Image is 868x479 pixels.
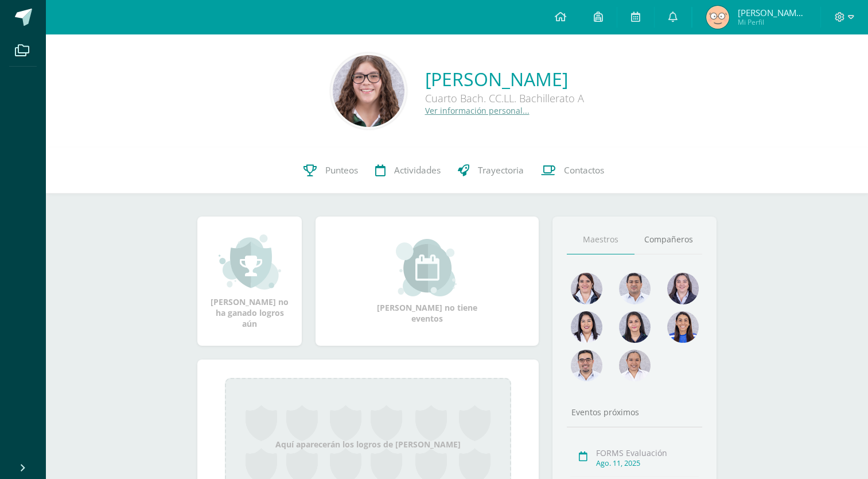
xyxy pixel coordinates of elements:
img: 0580b9beee8b50b4e2a2441e05bb36d6.png [571,311,602,343]
div: Ago. 11, 2025 [596,458,699,468]
span: Mi Perfil [738,17,807,27]
a: Actividades [367,148,449,194]
img: c717c6dd901b269d3ae6ea341d867eaf.png [571,350,602,381]
div: [PERSON_NAME] no ha ganado logros aún [209,233,290,329]
span: Contactos [564,164,604,176]
a: Contactos [532,148,613,194]
img: achievement_small.png [219,233,281,291]
a: Trayectoria [449,148,532,194]
img: event_small.png [396,239,458,296]
img: a5c04a697988ad129bdf05b8f922df21.png [667,311,699,343]
a: Maestros [567,225,635,254]
img: c3579e79d07ed16708d7cededde04bff.png [667,273,699,304]
div: Eventos próximos [567,407,702,418]
a: Compañeros [635,225,702,254]
img: d869f4b24ccbd30dc0e31b0593f8f022.png [619,350,651,381]
img: 7e1d33647f8296156cf189616256e007.png [333,55,404,127]
a: Ver información personal... [425,105,530,116]
span: [PERSON_NAME] de los Angeles [738,7,807,18]
img: 9a0812c6f881ddad7942b4244ed4a083.png [619,273,651,304]
span: Trayectoria [478,164,524,176]
span: Actividades [394,164,441,176]
a: [PERSON_NAME] [425,67,584,91]
img: 6366ed5ed987100471695a0532754633.png [706,6,729,29]
div: FORMS Evaluación [596,447,699,458]
img: 5b1461e84b32f3e9a12355c7ee942746.png [571,273,602,304]
span: Punteos [325,164,358,176]
div: Cuarto Bach. CC.LL. Bachillerato A [425,91,584,105]
img: 6bc5668d4199ea03c0854e21131151f7.png [619,311,651,343]
a: Punteos [295,148,367,194]
div: [PERSON_NAME] no tiene eventos [370,239,485,324]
